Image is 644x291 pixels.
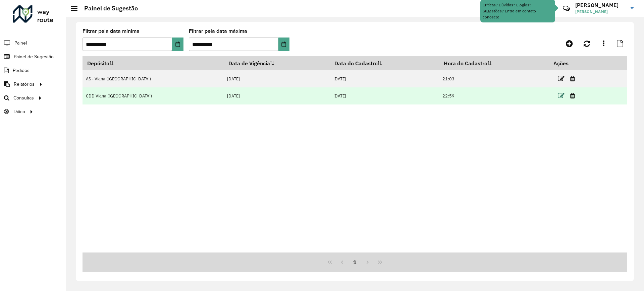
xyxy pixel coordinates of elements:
[330,56,439,70] th: Data do Cadastro
[189,27,247,35] label: Filtrar pela data máxima
[575,9,626,15] span: [PERSON_NAME]
[83,27,140,35] label: Filtrar pela data mínima
[549,56,589,70] th: Ações
[439,87,549,104] td: 22:59
[77,5,138,12] h2: Painel de Sugestão
[224,87,330,104] td: [DATE]
[224,56,330,70] th: Data de Vigência
[348,256,361,269] button: 1
[172,38,183,51] button: Choose Date
[570,91,575,100] a: Excluir
[14,53,54,60] span: Painel de Sugestão
[559,1,574,16] a: Contato Rápido
[330,87,439,104] td: [DATE]
[14,81,35,88] span: Relatórios
[278,38,289,51] button: Choose Date
[439,56,549,70] th: Hora do Cadastro
[439,70,549,87] td: 21:03
[83,87,224,104] td: CDD Viana ([GEOGRAPHIC_DATA])
[83,56,224,70] th: Depósito
[558,91,565,100] a: Editar
[13,67,30,74] span: Pedidos
[570,74,575,83] a: Excluir
[558,74,565,83] a: Editar
[575,2,626,8] h3: [PERSON_NAME]
[14,40,27,47] span: Painel
[83,70,224,87] td: AS - Viana ([GEOGRAPHIC_DATA])
[224,70,330,87] td: [DATE]
[13,94,34,101] span: Consultas
[330,70,439,87] td: [DATE]
[13,108,25,115] span: Tático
